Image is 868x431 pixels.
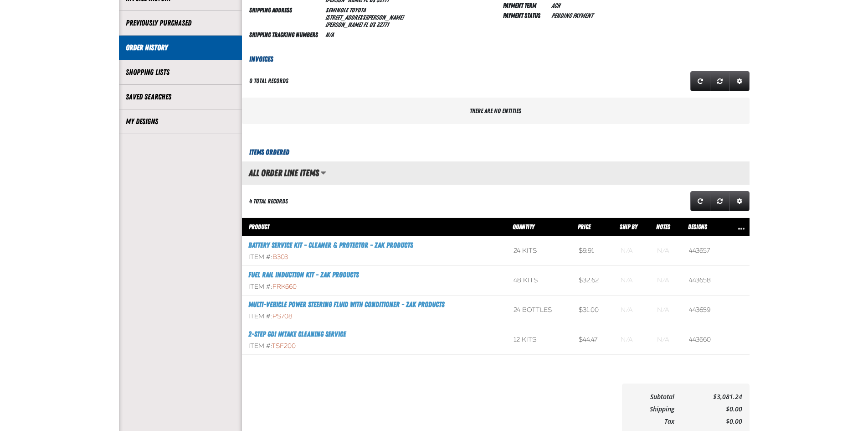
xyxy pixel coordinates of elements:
td: 443657 [683,236,727,266]
div: Item #: [248,253,501,262]
a: Battery Service Kit - Cleaner & Protector - ZAK Products [248,241,413,249]
span: Notes [656,223,670,230]
span: Pending payment [551,12,593,19]
span: There are no entities [470,107,521,114]
span: Seminole Toyota [325,6,365,14]
bdo: 32771 [376,21,389,28]
td: $3,081.24 [674,391,742,403]
a: Expand or Collapse Grid Settings [729,71,750,91]
a: My Designs [126,116,235,127]
td: $44.47 [572,325,614,355]
td: $0.00 [674,403,742,415]
td: 443659 [683,296,727,325]
td: Shipping [629,403,675,415]
div: 4 total records [249,197,288,206]
div: 0 total records [249,77,288,85]
a: Previously Purchased [126,18,235,28]
td: Payment Status [503,10,548,20]
td: Blank [614,296,651,325]
th: Row actions [727,218,750,236]
span: [PERSON_NAME] [325,21,362,28]
span: FL [363,21,368,28]
span: Quantity [513,223,534,230]
a: Multi-Vehicle Power Steering Fluid with Conditioner - ZAK Products [248,300,444,309]
span: Price [578,223,591,230]
td: 443658 [683,266,727,296]
h3: Invoices [242,54,750,65]
td: Blank [651,236,683,266]
td: 24 kits [507,236,572,266]
td: Tax [629,415,675,428]
span: ACH [551,2,560,9]
span: Ship By [620,223,637,230]
span: [STREET_ADDRESS][PERSON_NAME] [325,14,404,21]
td: 443660 [683,325,727,355]
span: TSF200 [272,342,296,350]
span: Designs [688,223,707,230]
span: Product [249,223,269,230]
div: Item #: [248,342,501,351]
a: Order History [126,42,235,53]
td: Blank [614,236,651,266]
a: Refresh grid action [690,191,710,211]
a: Fuel Rail Induction Kit - ZAK Products [248,270,359,279]
a: Saved Searches [126,92,235,102]
button: Manage grid views. Current view is All Order Line Items [320,165,326,181]
td: $9.91 [572,236,614,266]
td: Subtotal [629,391,675,403]
div: Item #: [248,312,501,321]
span: N/A [325,31,334,38]
td: Shipping Tracking Numbers [249,29,322,39]
span: PS708 [272,312,293,320]
div: Item #: [248,283,501,291]
a: Reset grid action [710,191,730,211]
td: Blank [614,266,651,296]
span: B303 [272,253,288,261]
td: Blank [651,325,683,355]
td: $0.00 [674,415,742,428]
td: $32.62 [572,266,614,296]
td: $31.00 [572,296,614,325]
td: 12 kits [507,325,572,355]
td: 48 kits [507,266,572,296]
span: FRK660 [272,283,297,291]
a: Reset grid action [710,71,730,91]
td: Blank [651,296,683,325]
a: 2-Step GDI Intake Cleaning Service [248,330,346,338]
span: US [369,21,375,28]
td: Blank [651,266,683,296]
td: Blank [614,325,651,355]
a: Expand or Collapse Grid Settings [729,191,750,211]
a: Shopping Lists [126,67,235,78]
a: Refresh grid action [690,71,710,91]
td: 24 bottles [507,296,572,325]
td: Shipping Address [249,5,322,29]
h3: Items Ordered [242,147,750,158]
h2: All Order Line Items [242,168,319,178]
